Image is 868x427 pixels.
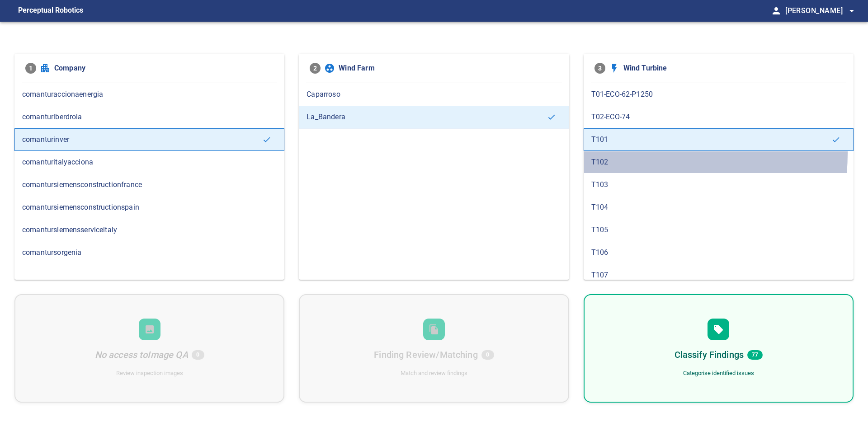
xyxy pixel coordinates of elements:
span: comanturiberdrola [22,112,277,122]
span: T101 [591,134,831,145]
span: comanturaccionaenergia [22,89,277,100]
span: arrow_drop_down [846,5,857,16]
span: La_Bandera [307,112,547,122]
div: T02-ECO-74 [584,106,854,128]
div: La_Bandera [299,106,569,128]
div: comanturiberdrola [14,106,284,128]
span: T105 [591,225,846,235]
div: T01-ECO-62-P1250 [584,83,854,106]
h6: Classify Findings [675,347,744,362]
span: T02-ECO-74 [591,112,846,122]
span: T106 [591,247,846,258]
div: T103 [584,174,854,196]
figcaption: Perceptual Robotics [18,4,83,18]
span: comantursiemensconstructionfrance [22,179,277,190]
span: Wind Farm [339,63,558,74]
span: T104 [591,202,846,213]
span: comantursiemensserviceitaly [22,225,277,235]
span: T01-ECO-62-P1250 [591,89,846,100]
span: Company [54,63,274,74]
div: comantursiemensserviceitaly [14,219,284,241]
span: comantursiemensconstructionspain [22,202,277,213]
div: comanturinver [14,128,284,151]
span: comanturitalyacciona [22,157,277,168]
div: T101 [584,128,854,151]
div: comantursorgenia [14,241,284,264]
div: comanturitalyacciona [14,151,284,174]
span: 3 [594,63,605,74]
div: T102 [584,151,854,174]
span: Caparroso [307,89,561,100]
div: T106 [584,241,854,264]
span: T102 [591,157,846,168]
div: Caparroso [299,83,569,106]
div: Categorise identified issues [683,369,754,378]
span: 2 [310,63,321,74]
span: 1 [25,63,36,74]
div: comantursiemensconstructionfrance [14,174,284,196]
button: [PERSON_NAME] [782,2,857,20]
div: comanturaccionaenergia [14,83,284,106]
span: T103 [591,179,846,190]
div: T105 [584,219,854,241]
span: [PERSON_NAME] [785,5,857,17]
span: comanturinver [22,134,262,145]
span: Wind Turbine [623,63,843,74]
div: comantursiemensconstructionspain [14,196,284,219]
span: T107 [591,270,846,281]
span: person [771,5,782,16]
div: T104 [584,196,854,219]
span: 77 [747,350,763,360]
span: comantursorgenia [22,247,277,258]
div: T107 [584,264,854,286]
div: Classify Findings77Categorise identified issues [584,294,854,403]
